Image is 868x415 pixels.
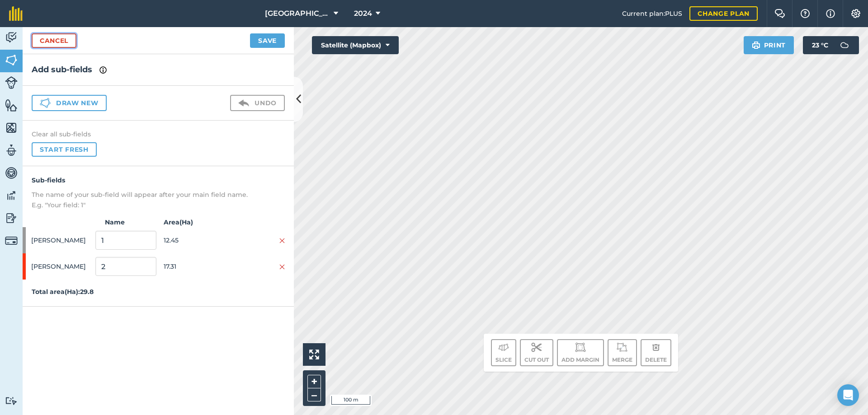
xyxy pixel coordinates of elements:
a: Cancel [32,33,76,48]
img: svg+xml;base64,PHN2ZyB4bWxucz0iaHR0cDovL3d3dy53My5vcmcvMjAwMC9zdmciIHdpZHRoPSIxNyIgaGVpZ2h0PSIxNy... [826,8,835,19]
img: svg+xml;base64,PD94bWwgdmVyc2lvbj0iMS4wIiBlbmNvZGluZz0idXRmLTgiPz4KPCEtLSBHZW5lcmF0b3I6IEFkb2JlIE... [498,342,509,353]
img: svg+xml;base64,PD94bWwgdmVyc2lvbj0iMS4wIiBlbmNvZGluZz0idXRmLTgiPz4KPCEtLSBHZW5lcmF0b3I6IEFkb2JlIE... [835,36,854,54]
img: svg+xml;base64,PHN2ZyB4bWxucz0iaHR0cDovL3d3dy53My5vcmcvMjAwMC9zdmciIHdpZHRoPSI1NiIgaGVpZ2h0PSI2MC... [5,121,18,135]
button: Undo [230,95,285,111]
span: [PERSON_NAME] [31,232,92,249]
button: Cut out [520,339,553,366]
button: Draw new [32,95,107,111]
div: [PERSON_NAME]12.45 [23,227,294,253]
span: [GEOGRAPHIC_DATA] [265,8,330,19]
span: 17.31 [164,258,224,275]
p: The name of your sub-field will appear after your main field name. [32,190,285,200]
div: Open Intercom Messenger [837,384,859,406]
img: svg+xml;base64,PD94bWwgdmVyc2lvbj0iMS4wIiBlbmNvZGluZz0idXRmLTgiPz4KPCEtLSBHZW5lcmF0b3I6IEFkb2JlIE... [5,31,18,44]
p: E.g. "Your field: 1" [32,200,285,210]
span: Current plan : PLUS [622,9,682,19]
strong: Name [90,217,158,227]
h2: Add sub-fields [32,63,285,76]
button: Merge [608,339,637,366]
button: Save [250,33,285,48]
button: Satellite (Mapbox) [312,36,399,54]
img: svg+xml;base64,PHN2ZyB4bWxucz0iaHR0cDovL3d3dy53My5vcmcvMjAwMC9zdmciIHdpZHRoPSI1NiIgaGVpZ2h0PSI2MC... [5,53,18,67]
button: 23 °C [803,36,859,54]
button: Slice [491,339,516,366]
img: Four arrows, one pointing top left, one top right, one bottom right and the last bottom left [309,350,319,359]
span: 2024 [354,8,372,19]
img: svg+xml;base64,PD94bWwgdmVyc2lvbj0iMS4wIiBlbmNvZGluZz0idXRmLTgiPz4KPCEtLSBHZW5lcmF0b3I6IEFkb2JlIE... [575,342,586,353]
img: svg+xml;base64,PD94bWwgdmVyc2lvbj0iMS4wIiBlbmNvZGluZz0idXRmLTgiPz4KPCEtLSBHZW5lcmF0b3I6IEFkb2JlIE... [5,166,18,180]
strong: Area ( Ha ) [158,217,294,227]
img: svg+xml;base64,PD94bWwgdmVyc2lvbj0iMS4wIiBlbmNvZGluZz0idXRmLTgiPz4KPCEtLSBHZW5lcmF0b3I6IEFkb2JlIE... [238,98,249,108]
img: svg+xml;base64,PD94bWwgdmVyc2lvbj0iMS4wIiBlbmNvZGluZz0idXRmLTgiPz4KPCEtLSBHZW5lcmF0b3I6IEFkb2JlIE... [5,189,18,202]
button: Delete [641,339,671,366]
img: svg+xml;base64,PD94bWwgdmVyc2lvbj0iMS4wIiBlbmNvZGluZz0idXRmLTgiPz4KPCEtLSBHZW5lcmF0b3I6IEFkb2JlIE... [5,234,18,247]
img: svg+xml;base64,PHN2ZyB4bWxucz0iaHR0cDovL3d3dy53My5vcmcvMjAwMC9zdmciIHdpZHRoPSIxOSIgaGVpZ2h0PSIyNC... [752,40,760,51]
button: Add margin [557,339,604,366]
img: A cog icon [850,9,861,18]
span: 23 ° C [812,36,828,54]
img: svg+xml;base64,PHN2ZyB4bWxucz0iaHR0cDovL3d3dy53My5vcmcvMjAwMC9zdmciIHdpZHRoPSIyMiIgaGVpZ2h0PSIzMC... [279,237,285,244]
img: Two speech bubbles overlapping with the left bubble in the forefront [774,9,785,18]
h4: Clear all sub-fields [32,130,285,139]
img: svg+xml;base64,PHN2ZyB4bWxucz0iaHR0cDovL3d3dy53My5vcmcvMjAwMC9zdmciIHdpZHRoPSIxOCIgaGVpZ2h0PSIyNC... [652,342,660,353]
img: svg+xml;base64,PD94bWwgdmVyc2lvbj0iMS4wIiBlbmNvZGluZz0idXRmLTgiPz4KPCEtLSBHZW5lcmF0b3I6IEFkb2JlIE... [531,342,542,353]
img: svg+xml;base64,PD94bWwgdmVyc2lvbj0iMS4wIiBlbmNvZGluZz0idXRmLTgiPz4KPCEtLSBHZW5lcmF0b3I6IEFkb2JlIE... [5,144,18,157]
img: A question mark icon [800,9,811,18]
img: fieldmargin Logo [9,6,23,21]
span: [PERSON_NAME] [31,258,92,275]
div: [PERSON_NAME]17.31 [23,253,294,280]
button: – [307,388,321,401]
img: svg+xml;base64,PD94bWwgdmVyc2lvbj0iMS4wIiBlbmNvZGluZz0idXRmLTgiPz4KPCEtLSBHZW5lcmF0b3I6IEFkb2JlIE... [617,342,627,353]
a: Change plan [689,6,758,21]
img: svg+xml;base64,PHN2ZyB4bWxucz0iaHR0cDovL3d3dy53My5vcmcvMjAwMC9zdmciIHdpZHRoPSIyMiIgaGVpZ2h0PSIzMC... [279,263,285,270]
img: svg+xml;base64,PHN2ZyB4bWxucz0iaHR0cDovL3d3dy53My5vcmcvMjAwMC9zdmciIHdpZHRoPSI1NiIgaGVpZ2h0PSI2MC... [5,98,18,112]
button: Print [744,36,794,54]
img: svg+xml;base64,PD94bWwgdmVyc2lvbj0iMS4wIiBlbmNvZGluZz0idXRmLTgiPz4KPCEtLSBHZW5lcmF0b3I6IEFkb2JlIE... [5,211,18,225]
h4: Sub-fields [32,175,285,185]
span: 12.45 [164,232,224,249]
button: Start fresh [32,142,97,157]
img: svg+xml;base64,PD94bWwgdmVyc2lvbj0iMS4wIiBlbmNvZGluZz0idXRmLTgiPz4KPCEtLSBHZW5lcmF0b3I6IEFkb2JlIE... [5,396,18,405]
button: + [307,375,321,388]
strong: Total area ( Ha ): 29.8 [32,288,94,296]
img: svg+xml;base64,PHN2ZyB4bWxucz0iaHR0cDovL3d3dy53My5vcmcvMjAwMC9zdmciIHdpZHRoPSIxNyIgaGVpZ2h0PSIxNy... [99,65,107,75]
img: svg+xml;base64,PD94bWwgdmVyc2lvbj0iMS4wIiBlbmNvZGluZz0idXRmLTgiPz4KPCEtLSBHZW5lcmF0b3I6IEFkb2JlIE... [5,76,18,89]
